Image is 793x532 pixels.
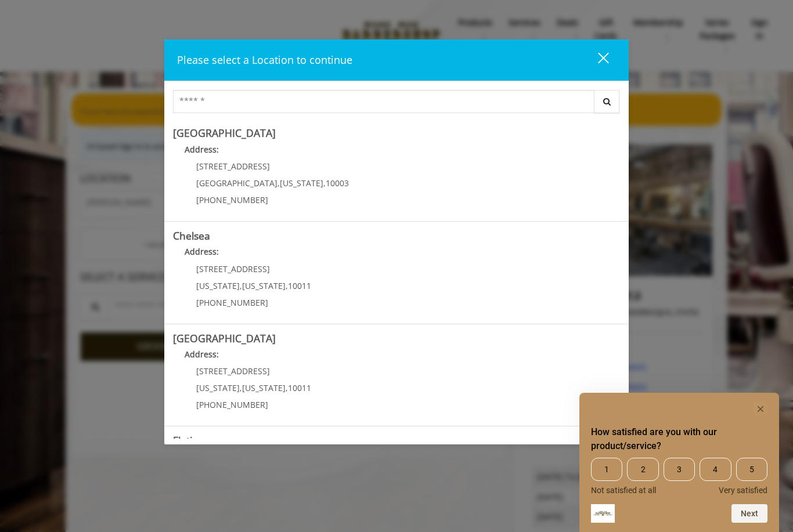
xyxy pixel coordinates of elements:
b: Address: [185,246,219,257]
b: Chelsea [173,229,210,243]
span: 1 [591,458,622,481]
span: , [286,382,288,393]
button: Next question [731,504,767,523]
b: Flatiron [173,433,209,447]
span: [GEOGRAPHIC_DATA] [196,178,277,189]
span: 10011 [288,280,311,291]
b: Address: [185,144,219,155]
span: [PHONE_NUMBER] [196,399,268,410]
span: 4 [700,458,731,481]
b: [GEOGRAPHIC_DATA] [173,126,276,140]
span: 10011 [288,382,311,393]
span: Not satisfied at all [591,486,656,495]
span: , [323,178,326,189]
span: [US_STATE] [196,280,240,291]
span: 3 [664,458,695,481]
span: [STREET_ADDRESS] [196,365,270,377]
span: 5 [736,458,767,481]
span: , [277,178,280,189]
span: , [240,382,242,393]
div: close dialog [585,52,608,69]
i: Search button [600,97,614,106]
b: Address: [185,349,219,360]
span: [US_STATE] [196,382,240,393]
span: [PHONE_NUMBER] [196,194,268,205]
span: [US_STATE] [242,280,286,291]
span: , [240,280,242,291]
span: [STREET_ADDRESS] [196,263,270,274]
h2: How satisfied are you with our product/service? Select an option from 1 to 5, with 1 being Not sa... [591,425,767,453]
b: [GEOGRAPHIC_DATA] [173,331,276,345]
span: 10003 [326,178,349,189]
span: , [286,280,288,291]
input: Search Center [173,90,594,113]
span: [PHONE_NUMBER] [196,297,268,308]
span: Please select a Location to continue [177,53,352,67]
span: [US_STATE] [280,178,323,189]
span: [STREET_ADDRESS] [196,161,270,172]
span: [US_STATE] [242,382,286,393]
button: Hide survey [754,402,767,416]
span: 2 [627,458,658,481]
div: How satisfied are you with our product/service? Select an option from 1 to 5, with 1 being Not sa... [591,402,767,523]
span: Very satisfied [719,486,767,495]
button: close dialog [576,48,616,72]
div: Center Select [173,90,620,119]
div: How satisfied are you with our product/service? Select an option from 1 to 5, with 1 being Not sa... [591,458,767,495]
